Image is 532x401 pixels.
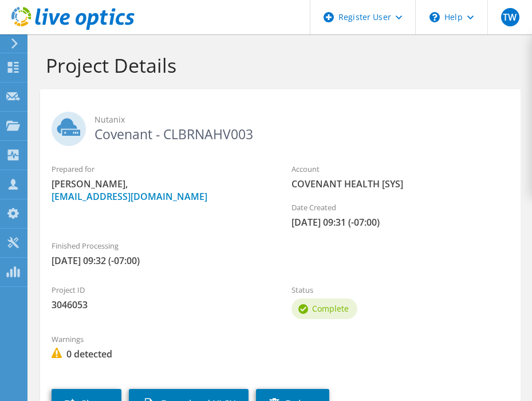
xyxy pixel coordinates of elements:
h2: Covenant - CLBRNAHV003 [52,112,509,140]
label: Project ID [52,284,269,296]
label: Prepared for [52,163,269,175]
span: 3046053 [52,298,269,311]
span: COVENANT HEALTH [SYS] [291,178,509,190]
h1: Project Details [46,53,509,77]
span: [PERSON_NAME], [52,178,269,203]
span: Nutanix [94,113,509,126]
span: [DATE] 09:31 (-07:00) [291,216,509,229]
label: Date Created [291,202,509,213]
a: [EMAIL_ADDRESS][DOMAIN_NAME] [52,190,207,203]
span: TW [501,8,519,26]
span: 0 detected [52,348,269,360]
label: Status [291,284,509,296]
span: Complete [312,303,349,314]
label: Account [291,163,509,175]
label: Warnings [52,333,269,345]
span: [DATE] 09:32 (-07:00) [52,254,269,267]
svg: \n [429,12,440,22]
label: Finished Processing [52,240,269,251]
